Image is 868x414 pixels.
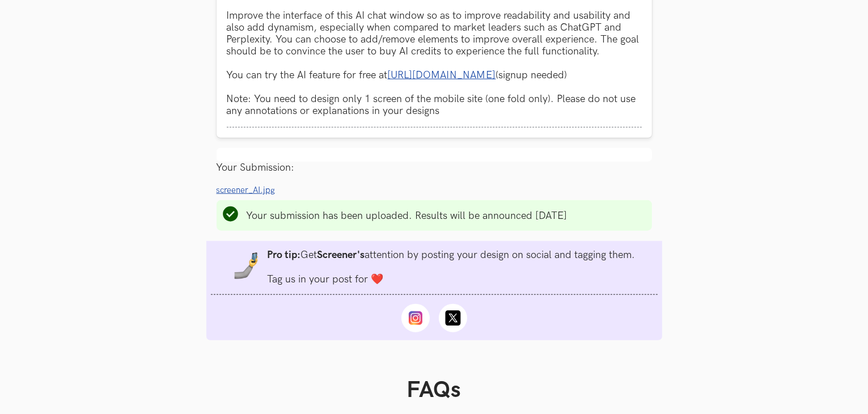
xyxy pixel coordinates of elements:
a: [URL][DOMAIN_NAME] [388,69,496,81]
span: screener_AI.jpg [217,185,276,195]
a: screener_AI.jpg [217,184,282,196]
li: Get attention by posting your design on social and tagging them. Tag us in your post for ❤️ [267,249,635,285]
strong: Pro tip: [267,249,300,261]
strong: Screener's [317,249,365,261]
img: mobile-in-hand.png [233,252,260,280]
h1: FAQs [235,377,634,404]
div: Your Submission: [217,162,652,174]
li: Your submission has been uploaded. Results will be announced [DATE] [247,210,568,222]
